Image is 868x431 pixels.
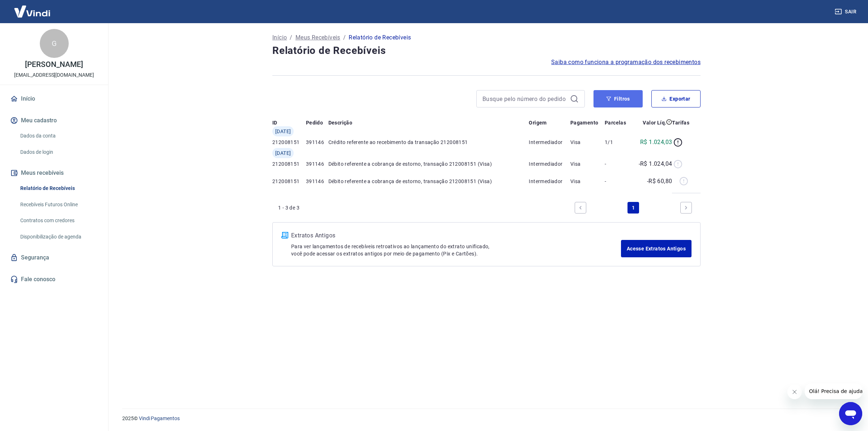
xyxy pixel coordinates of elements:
p: Extratos Antigos [291,231,621,240]
a: Dados de login [17,145,99,160]
img: Vindi [9,0,56,22]
p: Para ver lançamentos de recebíveis retroativos ao lançamento do extrato unificado, você pode aces... [291,243,621,257]
p: - [605,178,631,185]
a: Início [272,33,287,42]
p: 391146 [306,178,328,185]
p: Parcelas [605,119,626,126]
p: Intermediador [529,178,570,185]
span: Olá! Precisa de ajuda? [4,5,61,11]
a: Meus Recebíveis [295,33,340,42]
iframe: Botão para abrir a janela de mensagens [839,402,862,425]
p: Visa [570,178,605,185]
a: Page 1 is your current page [627,202,639,214]
a: Segurança [9,250,99,266]
p: Valor Líq. [643,119,666,126]
p: - [605,160,631,168]
iframe: Fechar mensagem [787,385,802,399]
span: [DATE] [275,149,291,157]
p: 212008151 [272,139,306,146]
p: -R$ 1.024,04 [639,160,672,168]
p: Intermediador [529,139,570,146]
p: -R$ 60,80 [647,177,672,186]
p: ID [272,119,277,126]
a: Dados da conta [17,128,99,143]
button: Meus recebíveis [9,165,99,181]
img: ícone [281,232,288,238]
a: Contratos com credores [17,213,99,228]
p: Pedido [306,119,323,126]
button: Sair [833,5,859,18]
p: Crédito referente ao recebimento da transação 212008151 [328,139,529,146]
a: Vindi Pagamentos [139,415,180,421]
p: Descrição [328,119,353,126]
p: 1 - 3 de 3 [278,204,299,211]
p: Pagamento [570,119,599,126]
a: Previous page [575,202,586,214]
a: Relatório de Recebíveis [17,181,99,196]
div: G [40,29,69,58]
p: R$ 1.024,03 [640,138,672,147]
p: Débito referente a cobrança de estorno, transação 212008151 (Visa) [328,178,529,185]
p: 2025 © [122,415,851,422]
a: Next page [680,202,692,214]
p: Visa [570,160,605,168]
a: Fale conosco [9,271,99,287]
p: 212008151 [272,178,306,185]
span: [DATE] [275,128,291,135]
p: [PERSON_NAME] [25,61,83,68]
a: Disponibilização de agenda [17,229,99,244]
a: Acesse Extratos Antigos [621,240,692,257]
p: [EMAIL_ADDRESS][DOMAIN_NAME] [14,71,94,79]
p: 212008151 [272,160,306,168]
button: Filtros [593,90,643,107]
ul: Pagination [572,199,695,216]
p: Intermediador [529,160,570,168]
a: Recebíveis Futuros Online [17,197,99,212]
p: Visa [570,139,605,146]
p: 1/1 [605,139,631,146]
a: Saiba como funciona a programação dos recebimentos [551,58,701,67]
p: Tarifas [672,119,689,126]
p: Débito referente a cobrança de estorno, transação 212008151 (Visa) [328,160,529,168]
p: Relatório de Recebíveis [349,33,411,42]
iframe: Mensagem da empresa [805,383,862,399]
input: Busque pelo número do pedido [482,93,567,104]
p: Origem [529,119,546,126]
p: 391146 [306,160,328,168]
button: Exportar [651,90,701,107]
p: / [290,33,292,42]
a: Início [9,91,99,107]
h4: Relatório de Recebíveis [272,43,701,58]
p: 391146 [306,139,328,146]
p: / [343,33,346,42]
button: Meu cadastro [9,113,99,128]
